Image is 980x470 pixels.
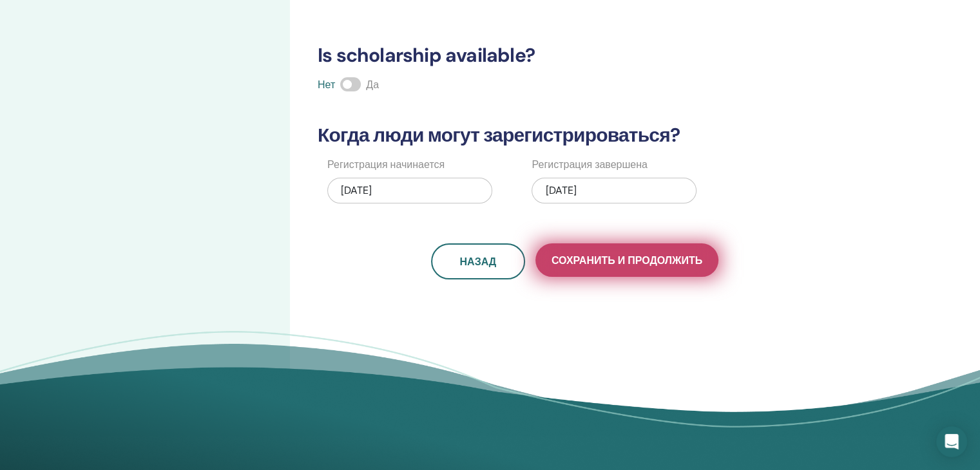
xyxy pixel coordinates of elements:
h3: Когда люди могут зарегистрироваться? [310,124,840,147]
div: [DATE] [327,178,492,203]
button: Назад [431,243,525,279]
span: Назад [459,255,496,268]
label: Регистрация завершена [532,157,647,173]
span: Да [366,78,379,91]
span: Сохранить и продолжить [552,254,702,267]
label: Регистрация начинается [327,157,445,173]
button: Сохранить и продолжить [535,243,718,277]
div: Open Intercom Messenger [936,426,967,457]
div: [DATE] [532,178,697,203]
span: Нет [318,78,335,91]
h3: Is scholarship available? [310,44,840,67]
